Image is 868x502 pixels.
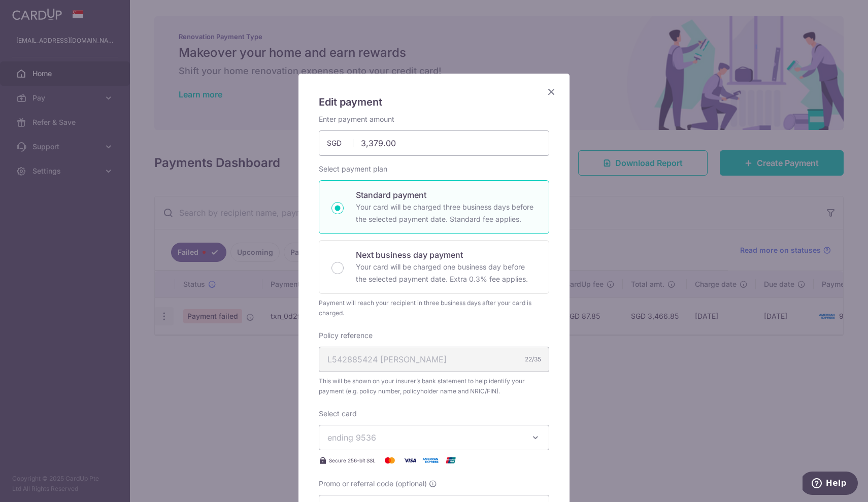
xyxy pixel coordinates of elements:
[380,454,400,466] img: Mastercard
[319,130,549,156] input: 0.00
[319,479,427,489] span: Promo or referral code (optional)
[319,330,373,341] label: Policy reference
[525,354,541,364] div: 22/35
[319,94,549,110] h5: Edit payment
[400,454,420,466] img: Visa
[327,138,353,148] span: SGD
[319,409,357,419] label: Select card
[319,164,387,174] label: Select payment plan
[356,261,537,285] p: Your card will be charged one business day before the selected payment date. Extra 0.3% fee applies.
[319,376,549,396] span: This will be shown on your insurer’s bank statement to help identify your payment (e.g. policy nu...
[420,454,441,466] img: American Express
[329,456,376,464] span: Secure 256-bit SSL
[327,432,376,443] span: ending 9536
[803,472,858,497] iframe: Opens a widget where you can find more information
[319,425,549,450] button: ending 9536
[545,86,557,98] button: Close
[356,201,537,225] p: Your card will be charged three business days before the selected payment date. Standard fee appl...
[319,298,549,318] div: Payment will reach your recipient in three business days after your card is charged.
[356,189,537,201] p: Standard payment
[319,114,394,124] label: Enter payment amount
[441,454,461,466] img: UnionPay
[356,249,537,261] p: Next business day payment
